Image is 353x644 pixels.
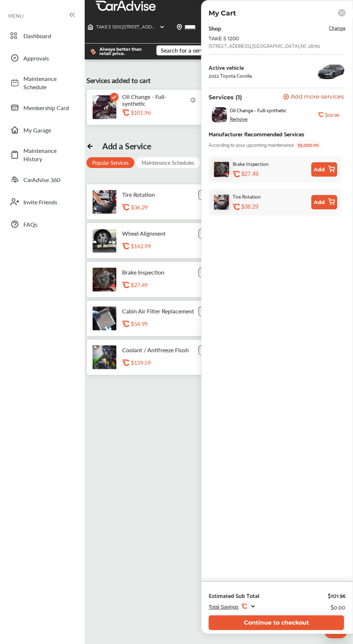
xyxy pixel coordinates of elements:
div: Shop [209,23,221,33]
p: Oil Change - Full-synthetic [122,93,188,107]
div: 2022 Toyota Corolla [209,73,252,78]
span: MENU [8,13,23,19]
a: My Garage [6,121,77,139]
img: wheel-alignment-thumb.jpg [93,229,116,253]
div: Maintenance Schedules [136,157,200,168]
div: Estimated Sub Total [209,592,259,599]
div: $101.96 [131,109,203,116]
a: Approvals [6,49,77,67]
p: My Cart [209,9,236,17]
div: $36.29 [241,203,308,210]
span: According to your upcoming maintenance [209,140,294,149]
button: Add [311,162,337,177]
a: CarAdvise 360 [6,170,77,189]
div: $142.99 [131,242,203,249]
img: tire-rotation-thumb.jpg [214,195,229,210]
a: Membership Card [6,98,77,117]
div: Tire Rotation [233,192,261,200]
span: Membership Card [23,104,74,112]
span: Oil Change - Full-synthetic [230,107,287,113]
div: Services added to cart [86,76,151,86]
button: Continue to checkout [209,615,344,630]
span: 55,000 mi [295,140,321,149]
div: $27.49 [241,171,308,177]
div: [STREET_ADDRESS] , [GEOGRAPHIC_DATA] , NC 28792 [209,43,320,49]
div: Active vehicle [209,64,252,71]
button: Add more services [283,94,344,101]
a: Maintenance History [6,143,77,167]
p: Wheel Alignment [122,230,166,237]
p: Services (1) [209,94,242,101]
span: CarAdvise 360 [23,176,74,184]
img: header-home-logo.8d720a4f.svg [88,24,93,30]
p: Coolant / Antifreeze Flush [122,346,189,353]
div: Remove [230,116,247,122]
div: $101.96 [328,592,345,599]
span: Invite Friends [23,198,74,206]
span: FAQs [23,220,74,228]
a: Dashboard [6,26,77,45]
img: cabin-air-filter-replacement-thumb.jpg [93,307,116,330]
div: $54.99 [131,320,203,327]
div: Brake Inspection [233,159,269,168]
div: Search for a service [161,47,210,53]
div: Manufacturer Recommended Services [209,129,304,139]
div: $139.59 [131,359,203,366]
p: Cabin Air Filter Replacement [122,308,194,314]
p: Tire Rotation [122,191,155,198]
img: 13625_st0640_046.png [317,60,345,82]
span: Add more services [291,94,344,101]
a: Maintenance Schedule [6,71,77,95]
img: brake-inspection-thumb.jpg [214,162,229,177]
img: info_icon_vector.svg [191,97,196,103]
span: Always better than retail price. [99,47,145,56]
span: Approvals [23,54,74,62]
a: Add more services [283,94,345,101]
b: $101.96 [325,112,339,118]
img: oil-change-thumb.jpg [93,95,116,119]
img: location_vector.a44bc228.svg [176,24,182,30]
img: oil-change-thumb.jpg [212,107,227,122]
p: Brake Inspection [122,269,164,276]
div: Popular Services [86,157,134,168]
img: tire-rotation-thumb.jpg [93,190,116,214]
span: My Garage [23,126,74,134]
span: Total Savings [209,604,238,610]
button: Add [311,195,337,209]
span: Dashboard [23,32,74,40]
div: TAKE 5 1200 [209,36,324,41]
span: TAKE 5 1200 , [STREET_ADDRESS] [GEOGRAPHIC_DATA] , NC 28792 [96,24,233,30]
img: header-down-arrow.9dd2ce7d.svg [159,24,165,30]
img: engine-cooling-thumb.jpg [93,345,116,369]
span: Change [329,23,345,32]
img: brake-inspection-thumb.jpg [93,268,116,291]
div: $0.00 [331,602,345,612]
div: $36.29 [131,204,203,210]
div: Add a Service [102,141,151,151]
a: Invite Friends [6,192,77,211]
span: Maintenance Schedule [23,74,74,91]
a: FAQs [6,215,77,233]
div: $27.49 [131,281,203,288]
img: dollor_label_vector.a70140d1.svg [90,49,96,55]
span: Maintenance History [23,146,74,163]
